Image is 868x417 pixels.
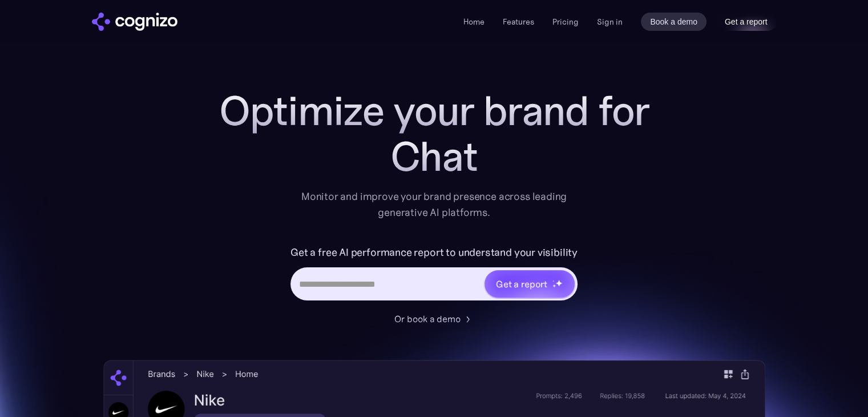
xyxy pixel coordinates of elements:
h1: Optimize your brand for [206,88,663,134]
a: Get a report [716,13,777,31]
a: Features [503,17,534,27]
a: Get a reportstarstarstar [483,269,576,299]
img: cognizo logo [92,13,177,31]
a: home [92,13,177,31]
img: star [552,280,554,282]
a: Or book a demo [394,312,474,326]
div: Get a report [496,277,547,291]
a: Pricing [552,17,579,27]
a: Home [463,17,485,27]
div: Or book a demo [394,312,461,326]
img: star [555,279,563,287]
a: Book a demo [641,13,706,31]
div: Monitor and improve your brand presence across leading generative AI platforms. [294,189,575,220]
label: Get a free AI performance report to understand your visibility [290,243,578,262]
div: Chat [206,134,663,179]
form: Hero URL Input Form [290,243,578,306]
img: star [552,284,556,288]
a: Sign in [597,15,623,29]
